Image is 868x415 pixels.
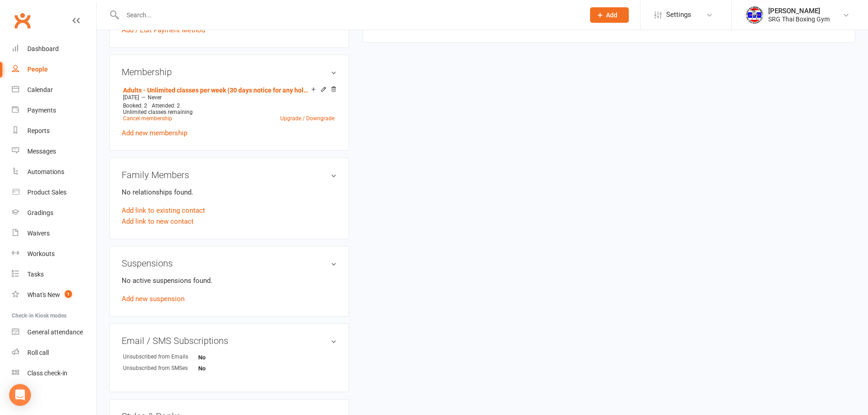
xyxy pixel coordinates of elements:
div: General attendance [27,328,83,336]
div: Tasks [27,271,44,278]
span: Never [148,94,162,101]
a: Messages [12,141,96,162]
div: Automations [27,168,64,175]
h3: Membership [122,67,337,77]
a: Add / Edit Payment Method [122,25,205,36]
a: Adults - Unlimited classes per week (30 days notice for any hold or cancellation) [123,87,311,94]
div: Unsubscribed from Emails [123,353,198,361]
div: — [121,94,337,101]
div: People [27,66,48,73]
span: Booked: 2 [123,102,147,109]
span: Attended: 2 [152,102,180,109]
span: Unlimited classes remaining [123,109,193,115]
a: Payments [12,100,96,121]
span: Settings [666,5,691,25]
span: 1 [65,290,72,298]
button: Add [590,7,629,23]
a: Gradings [12,203,96,223]
a: Product Sales [12,182,96,203]
strong: No [198,354,251,361]
span: [DATE] [123,94,139,101]
div: What's New [27,291,60,298]
input: Search... [120,9,578,21]
div: Waivers [27,230,50,237]
a: Add new suspension [122,295,185,303]
a: Workouts [12,244,96,264]
div: Class check-in [27,369,67,377]
div: Workouts [27,250,55,257]
a: Class kiosk mode [12,363,96,384]
div: Gradings [27,209,53,216]
a: Calendar [12,80,96,100]
h3: Family Members [122,170,337,180]
div: Dashboard [27,45,59,52]
a: Automations [12,162,96,182]
div: [PERSON_NAME] [768,7,830,15]
div: Product Sales [27,189,67,196]
div: Open Intercom Messenger [9,384,31,406]
a: People [12,59,96,80]
a: Add new membership [122,129,187,137]
a: Add link to existing contact [122,205,205,216]
h3: Email / SMS Subscriptions [122,336,337,346]
div: Roll call [27,349,49,356]
a: General attendance kiosk mode [12,322,96,343]
div: Reports [27,127,50,134]
div: SRG Thai Boxing Gym [768,15,830,23]
a: Roll call [12,343,96,363]
a: Tasks [12,264,96,285]
h3: Suspensions [122,258,337,268]
a: Waivers [12,223,96,244]
div: Payments [27,107,56,114]
a: Dashboard [12,39,96,59]
div: Messages [27,148,56,155]
a: Reports [12,121,96,141]
p: No active suspensions found. [122,275,337,286]
a: Cancel membership [123,115,172,122]
a: What's New1 [12,285,96,305]
strong: No [198,365,251,372]
img: thumb_image1718682644.png [745,6,764,24]
span: Add [606,11,617,19]
div: Unsubscribed from SMSes [123,364,198,373]
a: Clubworx [11,9,34,32]
a: Upgrade / Downgrade [280,115,334,122]
div: Calendar [27,86,53,93]
p: No relationships found. [122,187,337,198]
a: Add link to new contact [122,216,194,227]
